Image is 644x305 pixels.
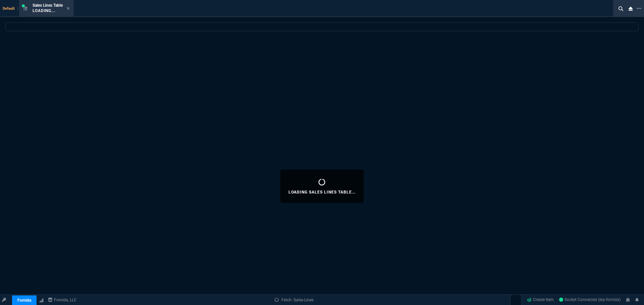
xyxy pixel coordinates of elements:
a: RiymatsMicwvO1oBAACf [559,297,621,303]
nx-icon: Close Workbench [626,5,635,13]
span: Default [3,6,18,11]
span: Socket Connected (erp-fornida) [559,298,621,302]
a: Fetch: Sales-Lines [275,297,314,303]
span: Sales Lines Table [33,3,63,8]
nx-icon: Close Tab [67,6,70,11]
p: Loading Sales Lines Table... [288,189,356,195]
p: Loading... [33,8,63,13]
nx-icon: Search [616,5,626,13]
a: Create Item [524,295,556,305]
nx-icon: Open New Tab [637,5,641,12]
a: msbcCompanyName [46,297,78,303]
